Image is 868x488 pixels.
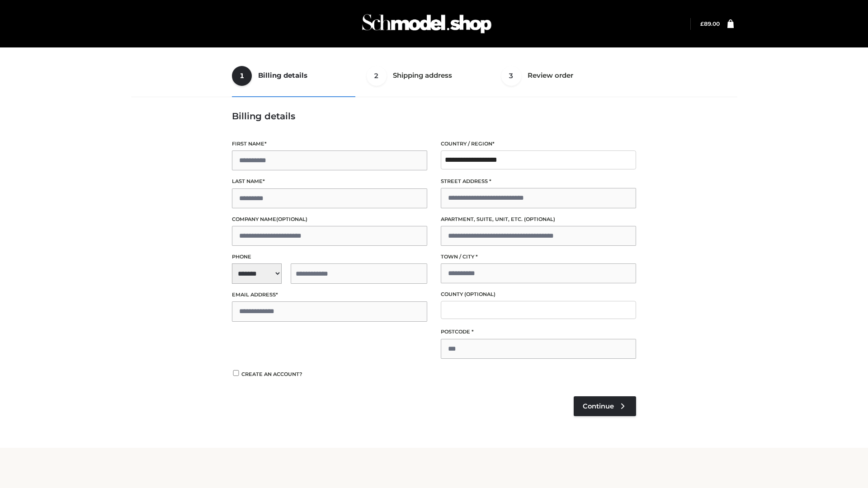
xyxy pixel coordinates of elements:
[232,253,427,261] label: Phone
[276,216,307,222] span: (optional)
[583,402,614,410] span: Continue
[232,215,427,224] label: Company name
[441,290,636,299] label: County
[441,328,636,336] label: Postcode
[232,140,427,148] label: First name
[700,20,704,27] span: £
[441,253,636,261] label: Town / City
[441,215,636,224] label: Apartment, suite, unit, etc.
[524,216,555,222] span: (optional)
[232,291,427,299] label: Email address
[241,371,302,377] span: Create an account?
[700,20,720,27] bdi: 89.00
[700,20,720,27] a: £89.00
[232,111,636,122] h3: Billing details
[232,370,240,376] input: Create an account?
[441,177,636,186] label: Street address
[441,140,636,148] label: Country / Region
[232,177,427,186] label: Last name
[574,396,636,416] a: Continue
[464,291,495,297] span: (optional)
[359,6,495,42] img: Schmodel Admin 964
